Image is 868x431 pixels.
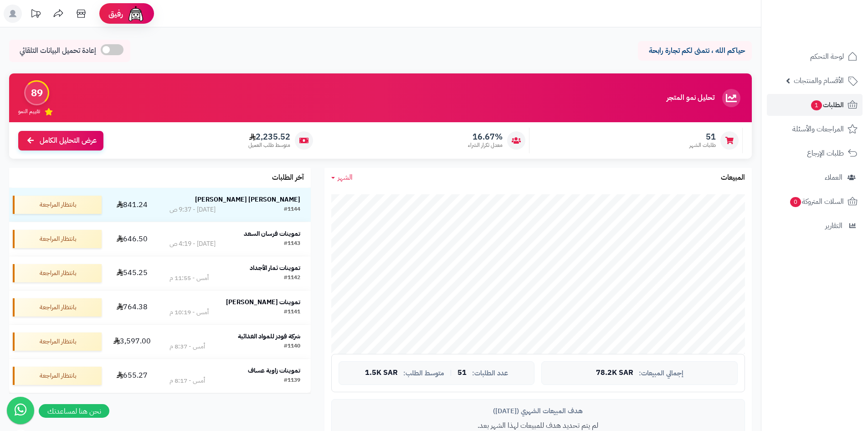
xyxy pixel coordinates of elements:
span: 1.5K SAR [365,369,398,377]
div: أمس - 8:37 م [169,342,205,351]
a: الشهر [331,172,353,183]
span: متوسط طلب العميل [248,141,290,149]
div: أمس - 10:19 م [169,308,209,317]
strong: تموينات فرسان السعد [244,229,300,239]
span: المراجعات والأسئلة [792,123,844,135]
div: #1141 [284,308,300,317]
a: العملاء [767,166,863,188]
span: طلبات الإرجاع [807,147,844,160]
div: هدف المبيعات الشهري ([DATE]) [339,406,738,416]
img: logo-2.png [806,26,859,45]
span: تقييم النمو [18,108,40,115]
span: الطلبات [810,99,844,111]
div: أمس - 11:55 م [169,274,209,283]
div: بانتظار المراجعة [13,367,102,385]
div: بانتظار المراجعة [13,230,102,248]
strong: [PERSON_NAME] [PERSON_NAME] [195,195,300,204]
span: الشهر [338,172,353,183]
div: بانتظار المراجعة [13,332,102,351]
div: #1140 [284,342,300,351]
strong: تموينات ثمار الأجداد [250,263,300,273]
div: #1143 [284,239,300,249]
a: السلات المتروكة0 [767,191,863,213]
span: 78.2K SAR [596,369,633,377]
div: #1144 [284,205,300,214]
a: المراجعات والأسئلة [767,118,863,140]
span: 51 [457,369,467,377]
td: 545.25 [105,256,159,290]
a: طلبات الإرجاع [767,142,863,164]
span: إعادة تحميل البيانات التلقائي [20,46,96,56]
span: 51 [689,132,716,142]
span: رفيق [108,8,123,19]
span: 2,235.52 [248,132,290,142]
span: لوحة التحكم [810,50,844,63]
div: أمس - 8:17 م [169,376,205,385]
h3: المبيعات [721,174,745,182]
div: [DATE] - 9:37 ص [169,205,216,214]
div: #1139 [284,376,300,385]
a: لوحة التحكم [767,46,863,68]
span: الأقسام والمنتجات [794,74,844,87]
span: طلبات الشهر [689,141,716,149]
span: السلات المتروكة [789,195,844,208]
a: التقارير [767,215,863,237]
strong: تموينات زاوية عساف [248,366,300,375]
a: تحديثات المنصة [24,5,47,25]
img: ai-face.png [127,5,145,23]
td: 841.24 [105,188,159,222]
p: لم يتم تحديد هدف للمبيعات لهذا الشهر بعد. [339,421,738,431]
td: 3,597.00 [105,325,159,358]
span: معدل تكرار الشراء [468,141,503,149]
td: 655.27 [105,359,159,393]
div: بانتظار المراجعة [13,264,102,282]
div: #1142 [284,274,300,283]
td: 646.50 [105,222,159,256]
span: | [450,369,452,376]
div: بانتظار المراجعة [13,298,102,317]
span: عرض التحليل الكامل [40,135,97,146]
span: 16.67% [468,132,503,142]
span: متوسط الطلب: [403,369,444,377]
h3: آخر الطلبات [272,174,304,182]
h3: تحليل نمو المتجر [667,94,714,102]
td: 764.38 [105,291,159,324]
span: عدد الطلبات: [472,369,508,377]
div: [DATE] - 4:19 ص [169,239,216,249]
div: بانتظار المراجعة [13,196,102,214]
p: حياكم الله ، نتمنى لكم تجارة رابحة [645,46,745,56]
span: إجمالي المبيعات: [639,369,683,377]
a: الطلبات1 [767,94,863,116]
a: عرض التحليل الكامل [18,131,103,151]
span: 0 [790,197,801,207]
strong: شركة فودز للمواد الغذائية [238,332,300,341]
span: 1 [811,100,822,110]
strong: تموينات [PERSON_NAME] [226,297,300,307]
span: التقارير [825,219,842,232]
span: العملاء [825,171,842,184]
